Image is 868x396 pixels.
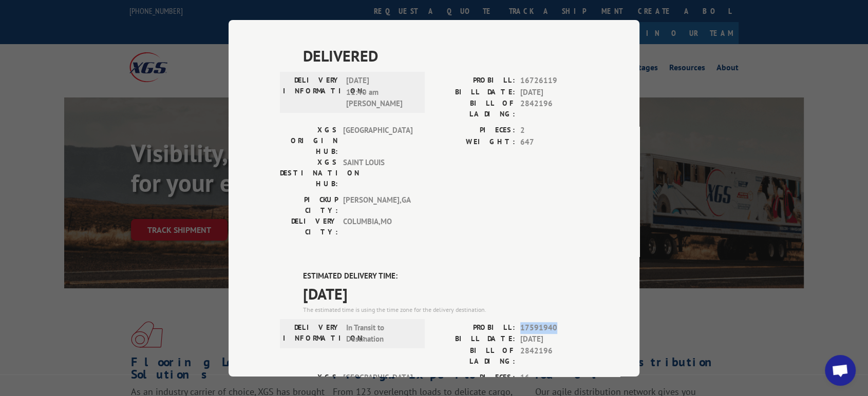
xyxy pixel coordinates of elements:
[303,44,588,67] span: DELIVERED
[280,216,338,237] label: DELIVERY CITY:
[434,86,515,98] label: BILL DATE:
[520,136,588,148] span: 647
[434,345,515,366] label: BILL OF LADING:
[520,75,588,87] span: 16726119
[303,270,588,282] label: ESTIMATED DELIVERY TIME:
[520,333,588,345] span: [DATE]
[434,136,515,148] label: WEIGHT:
[343,125,412,157] span: [GEOGRAPHIC_DATA]
[434,98,515,120] label: BILL OF LADING:
[520,86,588,98] span: [DATE]
[434,75,515,87] label: PROBILL:
[520,371,588,383] span: 16
[520,125,588,136] span: 2
[280,125,338,157] label: XGS ORIGIN HUB:
[343,216,412,237] span: COLUMBIA , MO
[280,194,338,216] label: PICKUP CITY:
[520,98,588,120] span: 2842196
[303,305,588,314] div: The estimated time is using the time zone for the delivery destination.
[434,322,515,333] label: PROBILL:
[343,157,412,189] span: SAINT LOUIS
[434,333,515,345] label: BILL DATE:
[520,322,588,333] span: 17591940
[343,194,412,216] span: [PERSON_NAME] , GA
[283,322,341,345] label: DELIVERY INFORMATION:
[434,371,515,383] label: PIECES:
[280,157,338,189] label: XGS DESTINATION HUB:
[825,355,856,386] a: Open chat
[434,125,515,136] label: PIECES:
[283,75,341,110] label: DELIVERY INFORMATION:
[346,322,416,345] span: In Transit to Destination
[520,345,588,366] span: 2842196
[303,282,588,305] span: [DATE]
[346,75,416,110] span: [DATE] 11:40 am [PERSON_NAME]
